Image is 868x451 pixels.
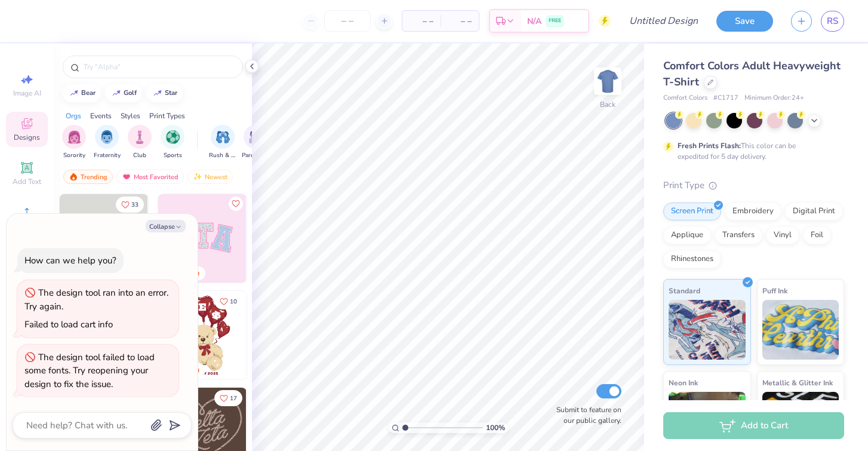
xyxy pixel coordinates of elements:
span: N/A [527,15,541,27]
span: Minimum Order: 24 + [744,93,804,103]
div: filter for Fraternity [94,125,121,160]
button: Like [214,293,242,309]
div: filter for Sorority [62,125,86,160]
div: filter for Sports [161,125,184,160]
button: filter button [62,125,86,160]
img: Fraternity Image [100,130,113,144]
div: Foil [803,226,831,244]
div: Newest [187,170,233,184]
label: Submit to feature on our public gallery. [550,404,621,426]
span: Designs [14,133,40,142]
div: Print Type [663,179,844,192]
img: most_fav.gif [122,173,131,181]
img: Sorority Image [67,130,81,144]
button: filter button [242,125,269,160]
div: bear [81,90,96,96]
span: Comfort Colors Adult Heavyweight T-Shirt [663,59,841,89]
div: Most Favorited [116,170,184,184]
div: Applique [663,226,711,244]
input: – – [324,10,371,32]
span: 100 % [486,422,505,433]
span: Fraternity [94,151,121,160]
button: Like [214,390,242,406]
div: How can we help you? [24,254,116,266]
span: – – [448,15,472,27]
span: 10 [230,299,237,305]
div: golf [124,90,137,96]
div: Digital Print [785,203,843,220]
input: Untitled Design [620,9,707,33]
span: – – [410,15,433,27]
span: Neon Ink [669,376,698,389]
img: trend_line.gif [153,90,162,97]
span: Parent's Weekend [242,151,269,160]
img: 9980f5e8-e6a1-4b4a-8839-2b0e9349023c [158,194,247,283]
span: 33 [131,202,138,208]
div: Styles [121,111,140,121]
span: Club [133,151,146,160]
div: filter for Rush & Bid [209,125,236,160]
span: Metallic & Glitter Ink [762,376,833,389]
div: The design tool failed to load some fonts. Try reopening your design to fix the issue. [24,351,155,390]
img: Puff Ink [762,300,839,360]
span: FREE [549,17,561,25]
button: golf [105,84,142,102]
div: This color can be expedited for 5 day delivery. [678,140,824,162]
div: filter for Parent's Weekend [242,125,269,160]
div: Events [90,111,112,121]
span: Sorority [63,151,85,160]
input: Try "Alpha" [82,61,235,73]
div: star [165,90,177,96]
div: Transfers [715,226,762,244]
button: filter button [209,125,236,160]
span: Add Text [13,177,41,186]
span: 17 [230,395,237,401]
div: Orgs [66,111,81,121]
button: Like [229,197,243,211]
button: Like [116,197,144,213]
button: filter button [94,125,121,160]
div: Trending [63,170,113,184]
img: e74243e0-e378-47aa-a400-bc6bcb25063a [246,291,334,379]
img: Newest.gif [193,173,202,181]
span: RS [827,14,838,28]
div: Rhinestones [663,250,721,268]
img: Club Image [133,130,146,144]
div: Back [600,99,615,110]
div: Failed to load cart info [24,318,113,330]
span: Rush & Bid [209,151,236,160]
img: trending.gif [69,173,78,181]
span: Image AI [13,88,41,98]
img: Rush & Bid Image [216,130,230,144]
img: 3b9aba4f-e317-4aa7-a679-c95a879539bd [60,194,148,283]
div: Print Types [149,111,185,121]
a: RS [821,11,844,32]
img: Standard [669,300,746,360]
button: bear [63,84,101,102]
img: 587403a7-0594-4a7f-b2bd-0ca67a3ff8dd [158,291,247,379]
button: filter button [161,125,184,160]
span: Standard [669,284,700,297]
img: 5ee11766-d822-42f5-ad4e-763472bf8dcf [246,194,334,283]
img: trend_line.gif [69,90,79,97]
span: Puff Ink [762,284,787,297]
button: Save [716,11,773,32]
span: Comfort Colors [663,93,707,103]
div: Embroidery [725,203,781,220]
button: filter button [128,125,152,160]
div: Screen Print [663,203,721,220]
img: Parent's Weekend Image [249,130,263,144]
span: # C1717 [713,93,738,103]
button: star [146,84,183,102]
img: Back [596,69,620,93]
div: filter for Club [128,125,152,160]
button: Collapse [146,220,186,232]
strong: Fresh Prints Flash: [678,141,741,151]
img: trend_line.gif [112,90,121,97]
div: Vinyl [766,226,799,244]
img: edfb13fc-0e43-44eb-bea2-bf7fc0dd67f9 [147,194,236,283]
div: The design tool ran into an error. Try again. [24,287,168,312]
img: Sports Image [166,130,180,144]
span: Sports [164,151,182,160]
